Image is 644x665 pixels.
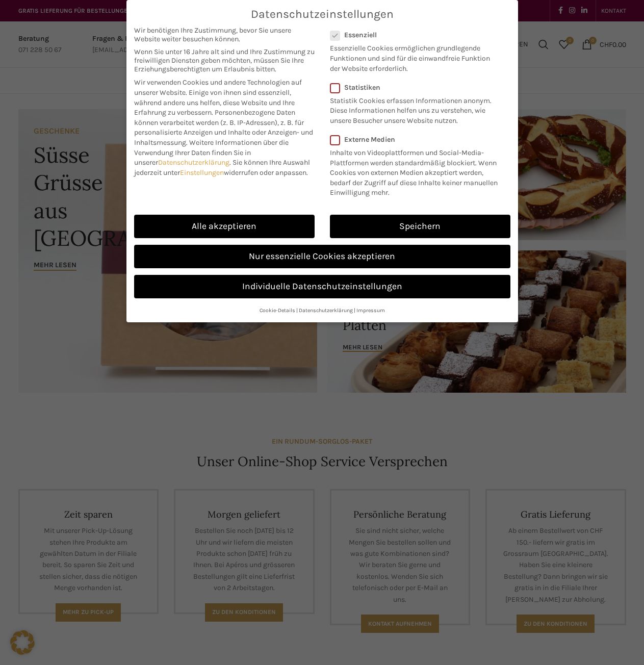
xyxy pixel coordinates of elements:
[134,138,289,167] span: Weitere Informationen über die Verwendung Ihrer Daten finden Sie in unserer .
[330,83,497,92] label: Statistiken
[134,47,315,73] span: Wenn Sie unter 16 Jahre alt sind und Ihre Zustimmung zu freiwilligen Diensten geben möchten, müss...
[134,275,510,298] a: Individuelle Datenschutzeinstellungen
[158,158,229,167] a: Datenschutzerklärung
[299,307,353,314] a: Datenschutzerklärung
[180,168,224,177] a: Einstellungen
[134,245,510,268] a: Nur essenzielle Cookies akzeptieren
[356,307,385,314] a: Impressum
[330,31,497,39] label: Essenziell
[330,144,504,198] p: Inhalte von Videoplattformen und Social-Media-Plattformen werden standardmäßig blockiert. Wenn Co...
[251,8,394,21] span: Datenschutzeinstellungen
[330,92,497,126] p: Statistik Cookies erfassen Informationen anonym. Diese Informationen helfen uns zu verstehen, wie...
[330,215,510,238] a: Speichern
[330,135,504,144] label: Externe Medien
[134,26,315,43] span: Wir benötigen Ihre Zustimmung, bevor Sie unsere Website weiter besuchen können.
[134,78,302,117] span: Wir verwenden Cookies und andere Technologien auf unserer Website. Einige von ihnen sind essenzie...
[330,39,497,73] p: Essenzielle Cookies ermöglichen grundlegende Funktionen und sind für die einwandfreie Funktion de...
[134,158,310,177] span: Sie können Ihre Auswahl jederzeit unter widerrufen oder anpassen.
[134,215,315,238] a: Alle akzeptieren
[260,307,295,314] a: Cookie-Details
[134,108,313,147] span: Personenbezogene Daten können verarbeitet werden (z. B. IP-Adressen), z. B. für personalisierte A...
